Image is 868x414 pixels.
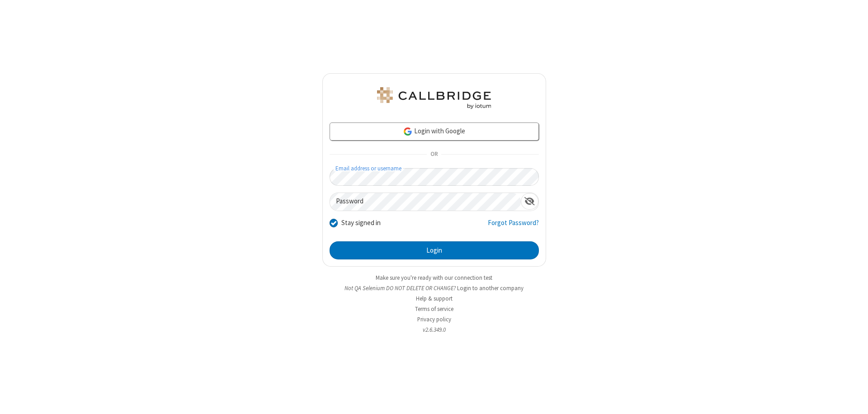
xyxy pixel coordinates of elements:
a: Login with Google [330,122,539,141]
li: v2.6.349.0 [322,325,546,334]
button: Login to another company [457,284,524,292]
a: Help & support [416,295,453,302]
input: Email address or username [330,168,539,186]
a: Terms of service [415,305,453,313]
a: Privacy policy [417,315,451,323]
div: Show password [521,193,538,210]
li: Not QA Selenium DO NOT DELETE OR CHANGE? [322,284,546,292]
span: OR [427,148,441,161]
img: QA Selenium DO NOT DELETE OR CHANGE [375,87,493,109]
iframe: Chat [845,390,861,408]
button: Login [330,241,539,259]
a: Make sure you're ready with our connection test [376,274,492,282]
img: google-icon.png [403,127,413,136]
a: Forgot Password? [488,218,539,235]
label: Stay signed in [341,218,381,228]
input: Password [330,193,521,211]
